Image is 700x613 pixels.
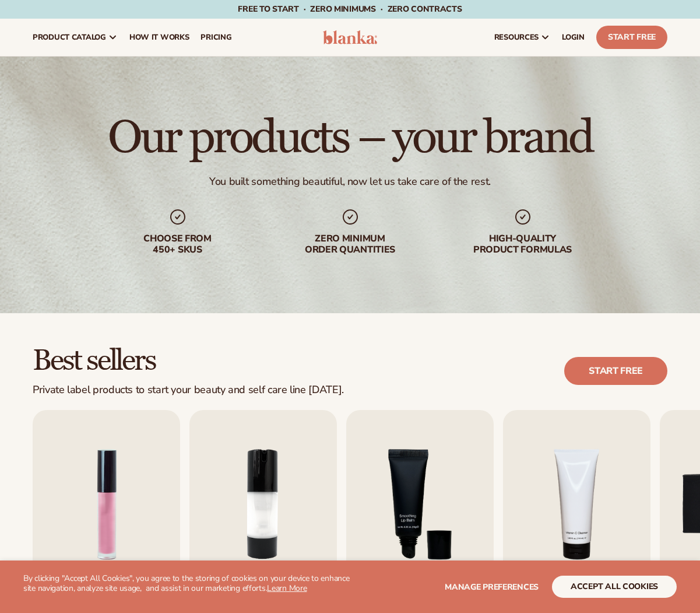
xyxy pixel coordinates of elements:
[33,346,344,377] h2: Best sellers
[488,19,556,56] a: resources
[562,33,585,42] span: LOGIN
[445,576,539,598] button: Manage preferences
[596,26,667,49] a: Start Free
[129,33,189,42] span: How It Works
[323,30,378,44] img: logo
[556,19,590,56] a: LOGIN
[195,19,237,56] a: pricing
[33,33,106,42] span: product catalog
[108,114,592,161] h1: Our products – your brand
[448,233,597,255] div: High-quality product formulas
[552,576,677,598] button: accept all cookies
[445,582,539,593] span: Manage preferences
[494,33,539,42] span: resources
[33,384,344,397] div: Private label products to start your beauty and self care line [DATE].
[276,233,425,255] div: Zero minimum order quantities
[267,583,307,594] a: Learn More
[564,357,667,385] a: Start free
[103,233,252,255] div: Choose from 450+ Skus
[238,3,462,15] span: Free to start · ZERO minimums · ZERO contracts
[124,19,195,56] a: How It Works
[23,574,350,594] p: By clicking "Accept All Cookies", you agree to the storing of cookies on your device to enhance s...
[200,33,231,42] span: pricing
[27,19,124,56] a: product catalog
[209,175,491,188] div: You built something beautiful, now let us take care of the rest.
